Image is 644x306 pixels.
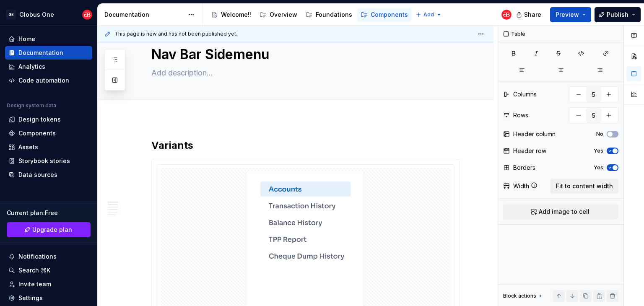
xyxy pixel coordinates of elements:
button: Add image to cell [503,204,618,219]
div: Components [371,10,408,19]
div: Design system data [7,102,56,109]
div: Data sources [18,171,57,179]
button: Add [413,9,444,21]
img: Globus Bank UX Team [501,10,512,20]
div: Design tokens [18,115,61,124]
button: Upgrade plan [7,222,91,237]
div: Welcome!! [221,10,251,19]
a: Settings [5,291,92,305]
span: Add [423,11,434,18]
a: Overview [256,8,301,21]
div: Page tree [208,6,411,23]
span: This page is new and has not been published yet. [114,31,237,37]
div: Header row [513,147,546,155]
span: Share [524,10,541,19]
textarea: Nav Bar Sidemenu [150,44,458,65]
button: Share [512,7,547,22]
a: Documentation [5,46,92,60]
div: Documentation [18,49,63,57]
div: Components [18,129,56,137]
a: Components [357,8,411,21]
div: Header column [513,130,556,138]
span: Publish [607,10,628,19]
div: GB [6,10,16,20]
img: Globus Bank UX Team [82,10,92,20]
a: Code automation [5,74,92,87]
button: Preview [550,7,591,22]
div: Code automation [18,76,69,85]
button: Search ⌘K [5,264,92,277]
div: Assets [18,143,38,151]
span: Fit to content width [556,182,613,190]
a: Components [5,127,92,140]
div: Notifications [18,252,57,261]
div: Block actions [503,290,544,302]
button: GBGlobus OneGlobus Bank UX Team [2,5,96,23]
div: Storybook stories [18,157,70,165]
button: Fit to content width [551,179,618,194]
div: Block actions [503,293,536,299]
div: Documentation [104,10,184,19]
div: Home [18,35,35,43]
a: Data sources [5,168,92,182]
div: Foundations [316,10,352,19]
div: Borders [513,163,535,172]
div: Invite team [18,280,51,288]
a: Assets [5,140,92,154]
span: Add image to cell [539,207,589,216]
label: Yes [594,148,603,154]
a: Welcome!! [208,8,254,21]
a: Foundations [302,8,356,21]
a: Analytics [5,60,92,73]
div: Current plan : Free [7,209,91,217]
span: Upgrade plan [32,226,72,234]
a: Storybook stories [5,154,92,168]
a: Invite team [5,277,92,291]
label: Yes [594,164,603,171]
a: Design tokens [5,113,92,126]
span: Preview [556,10,579,19]
a: Home [5,32,92,46]
label: No [596,131,603,137]
div: Overview [270,10,297,19]
div: Settings [18,294,43,302]
button: Publish [595,7,641,22]
div: Rows [513,111,528,119]
h2: Variants [151,139,460,152]
button: Notifications [5,250,92,263]
div: Analytics [18,62,45,71]
div: Width [513,182,529,190]
div: Columns [513,90,537,99]
div: Globus One [19,10,54,19]
div: Search ⌘K [18,266,50,275]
